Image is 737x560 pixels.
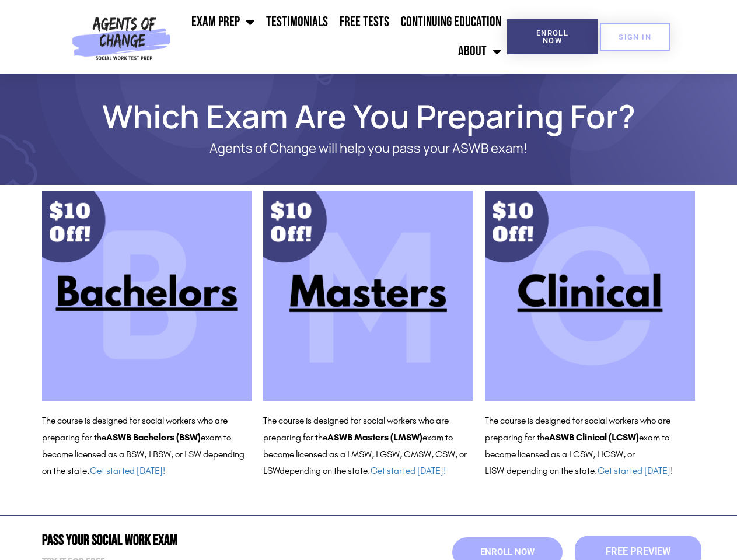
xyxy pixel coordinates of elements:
[83,141,655,156] p: Agents of Change will help you pass your ASWB exam!
[549,432,639,443] b: ASWB Clinical (LCSW)
[526,29,579,44] span: Enroll Now
[36,103,701,129] h1: Which Exam Are You Preparing For?
[327,432,422,443] b: ASWB Masters (LMSW)
[260,8,334,37] a: Testimonials
[106,432,201,443] b: ASWB Bachelors (BSW)
[42,533,363,548] h2: Pass Your Social Work Exam
[485,412,695,480] p: The course is designed for social workers who are preparing for the exam to become licensed as a ...
[42,412,252,480] p: The course is designed for social workers who are preparing for the exam to become licensed as a ...
[90,465,165,476] a: Get started [DATE]!
[334,8,395,37] a: Free Tests
[280,465,446,476] span: depending on the state.
[595,465,673,476] span: . !
[600,23,670,51] a: SIGN IN
[395,8,507,37] a: Continuing Education
[480,548,535,556] span: Enroll Now
[371,465,446,476] a: Get started [DATE]!
[598,465,670,476] a: Get started [DATE]
[507,465,595,476] span: depending on the state
[263,412,473,480] p: The course is designed for social workers who are preparing for the exam to become licensed as a ...
[176,8,507,66] nav: Menu
[619,33,651,41] span: SIGN IN
[452,37,507,66] a: About
[186,8,260,37] a: Exam Prep
[507,19,598,54] a: Enroll Now
[605,547,670,557] span: Free Preview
